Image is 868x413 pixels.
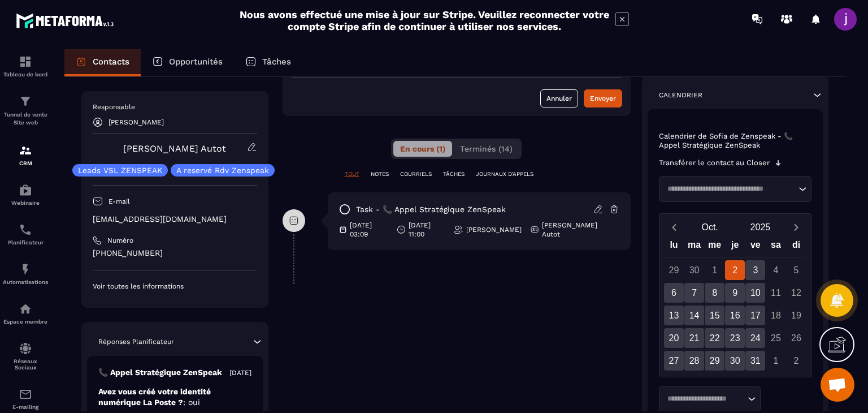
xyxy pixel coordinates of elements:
p: A reservé Rdv Zenspeak [176,166,269,174]
div: Calendar wrapper [664,237,807,371]
div: 12 [786,283,806,303]
a: Tâches [234,49,302,76]
div: 30 [725,351,745,371]
div: sa [766,237,786,257]
div: 8 [705,283,724,303]
a: formationformationTunnel de vente Site web [3,86,48,135]
a: Contacts [64,49,141,76]
div: Envoyer [590,93,616,104]
img: formation [19,94,32,108]
p: CRM [3,160,48,166]
button: Open months overlay [685,217,735,237]
a: automationsautomationsEspace membre [3,294,48,333]
p: [EMAIL_ADDRESS][DOMAIN_NAME] [93,214,257,225]
div: 5 [786,260,806,280]
div: 29 [664,260,684,280]
p: TÂCHES [443,170,465,178]
p: [DATE] [229,368,251,377]
div: Calendar days [664,260,807,371]
div: 20 [664,328,684,348]
div: di [786,237,806,257]
div: 21 [684,328,704,348]
div: 28 [684,351,704,371]
p: Numéro [107,236,133,245]
p: Opportunités [169,57,223,67]
div: 14 [684,306,704,325]
button: Terminés (14) [453,141,519,157]
p: Calendrier de Sofia de Zenspeak - 📞 Appel Stratégique ZenSpeak [659,132,812,150]
span: Terminés (14) [460,144,513,153]
img: automations [19,263,32,276]
img: formation [19,55,32,68]
p: E-mailing [3,404,48,410]
div: 31 [745,351,765,371]
div: 23 [725,328,745,348]
h2: Nous avons effectué une mise à jour sur Stripe. Veuillez reconnecter votre compte Stripe afin de ... [239,8,610,32]
p: Tableau de bord [3,71,48,78]
button: Open years overlay [735,217,785,237]
img: email [19,388,32,401]
p: JOURNAUX D'APPELS [476,170,533,178]
p: [DATE] 03:09 [350,221,388,239]
input: Search for option [663,393,745,405]
div: 6 [664,283,684,303]
div: 2 [786,351,806,371]
input: Search for option [663,183,796,195]
a: automationsautomationsAutomatisations [3,254,48,294]
p: 📞 Appel Stratégique ZenSpeak [98,367,222,378]
a: [PERSON_NAME] Autot [123,143,226,154]
div: ve [745,237,766,257]
p: TOUT [345,170,359,178]
img: social-network [19,342,32,355]
p: Réponses Planificateur [98,337,174,346]
div: 29 [705,351,724,371]
div: Ouvrir le chat [821,368,854,402]
div: Search for option [659,386,761,412]
span: : oui [183,398,200,407]
p: task - 📞 Appel Stratégique ZenSpeak [356,204,506,215]
img: formation [19,144,32,157]
p: Planificateur [3,239,48,246]
p: [PERSON_NAME] [108,118,164,126]
a: Opportunités [141,49,234,76]
div: 13 [664,306,684,325]
div: Search for option [659,176,812,202]
p: Calendrier [659,91,702,100]
div: 11 [766,283,785,303]
p: Espace membre [3,319,48,325]
p: Contacts [93,57,129,67]
div: 19 [786,306,806,325]
div: 22 [705,328,724,348]
div: ma [684,237,705,257]
img: automations [19,302,32,316]
p: Voir toutes les informations [93,282,257,291]
p: [PHONE_NUMBER] [93,248,257,259]
p: Webinaire [3,200,48,206]
button: Next month [785,220,806,235]
div: 18 [766,306,785,325]
div: 16 [725,306,745,325]
img: logo [16,10,118,31]
button: Annuler [540,89,578,107]
button: Previous month [664,220,685,235]
div: 27 [664,351,684,371]
p: Tunnel de vente Site web [3,111,48,127]
div: 1 [705,260,724,280]
div: 4 [766,260,785,280]
div: je [725,237,745,257]
a: social-networksocial-networkRéseaux Sociaux [3,333,48,379]
div: 10 [745,283,765,303]
div: me [705,237,725,257]
p: [PERSON_NAME] Autot [542,221,610,239]
button: En cours (1) [393,141,452,157]
p: Automatisations [3,279,48,285]
p: Transférer le contact au Closer [659,158,770,167]
div: 2 [725,260,745,280]
p: COURRIELS [400,170,432,178]
a: automationsautomationsWebinaire [3,175,48,214]
div: 30 [684,260,704,280]
div: 26 [786,328,806,348]
div: 3 [745,260,765,280]
a: formationformationCRM [3,135,48,175]
button: Envoyer [584,89,622,107]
